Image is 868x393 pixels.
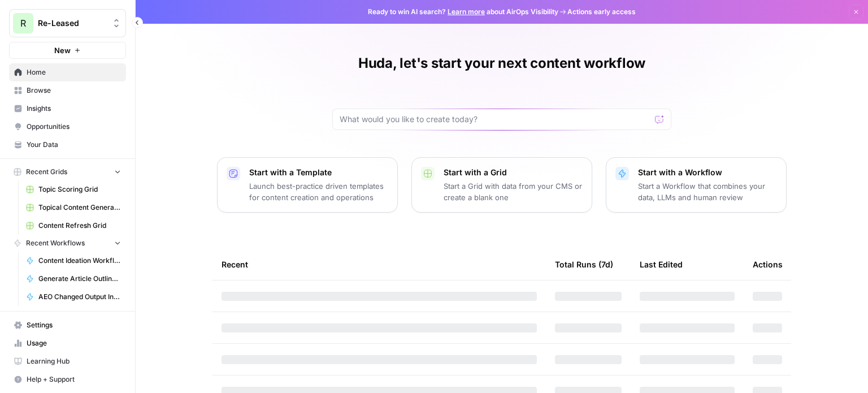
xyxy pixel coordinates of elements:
span: R [20,16,26,30]
a: Learn more [448,7,485,16]
span: Actions early access [567,7,636,17]
span: Home [27,67,121,77]
a: Your Data [9,136,126,154]
button: New [9,42,126,59]
p: Start with a Grid [444,167,583,178]
a: Usage [9,334,126,352]
div: Recent [222,249,537,280]
span: New [54,45,71,56]
a: Generate Article Outline + Deep Research [21,270,126,288]
span: Opportunities [27,122,121,132]
a: Insights [9,100,126,118]
span: Generate Article Outline + Deep Research [38,274,121,284]
button: Recent Grids [9,163,126,180]
p: Start with a Template [249,167,388,178]
span: Topic Scoring Grid [38,184,121,195]
a: Content Ideation Workflow [21,252,126,270]
button: Start with a GridStart a Grid with data from your CMS or create a blank one [411,157,592,213]
a: AEO Changed Output Instructions [21,288,126,306]
span: Recent Workflows [26,238,85,248]
div: Total Runs (7d) [555,249,613,280]
a: Home [9,63,126,81]
span: Help + Support [27,374,121,385]
span: Content Refresh Grid [38,221,121,231]
span: Learning Hub [27,356,121,366]
div: Last Edited [640,249,683,280]
a: Topic Scoring Grid [21,180,126,198]
span: Settings [27,320,121,330]
span: Topical Content Generation Grid [38,202,121,213]
a: Learning Hub [9,352,126,370]
span: Recent Grids [26,167,67,177]
div: Actions [753,249,783,280]
button: Recent Workflows [9,235,126,252]
input: What would you like to create today? [340,114,650,125]
span: Usage [27,338,121,348]
a: Browse [9,81,126,100]
p: Start a Grid with data from your CMS or create a blank one [444,180,583,203]
p: Start a Workflow that combines your data, LLMs and human review [638,180,777,203]
button: Workspace: Re-Leased [9,9,126,37]
button: Start with a WorkflowStart a Workflow that combines your data, LLMs and human review [606,157,787,213]
span: Browse [27,85,121,96]
span: Ready to win AI search? about AirOps Visibility [368,7,558,17]
a: Opportunities [9,118,126,136]
span: Your Data [27,140,121,150]
p: Launch best-practice driven templates for content creation and operations [249,180,388,203]
span: Re-Leased [38,18,106,29]
a: Topical Content Generation Grid [21,198,126,217]
a: Content Refresh Grid [21,217,126,235]
p: Start with a Workflow [638,167,777,178]
button: Start with a TemplateLaunch best-practice driven templates for content creation and operations [217,157,398,213]
span: Insights [27,103,121,114]
h1: Huda, let's start your next content workflow [358,54,645,72]
button: Help + Support [9,370,126,388]
span: AEO Changed Output Instructions [38,292,121,302]
a: Settings [9,316,126,334]
span: Content Ideation Workflow [38,256,121,266]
